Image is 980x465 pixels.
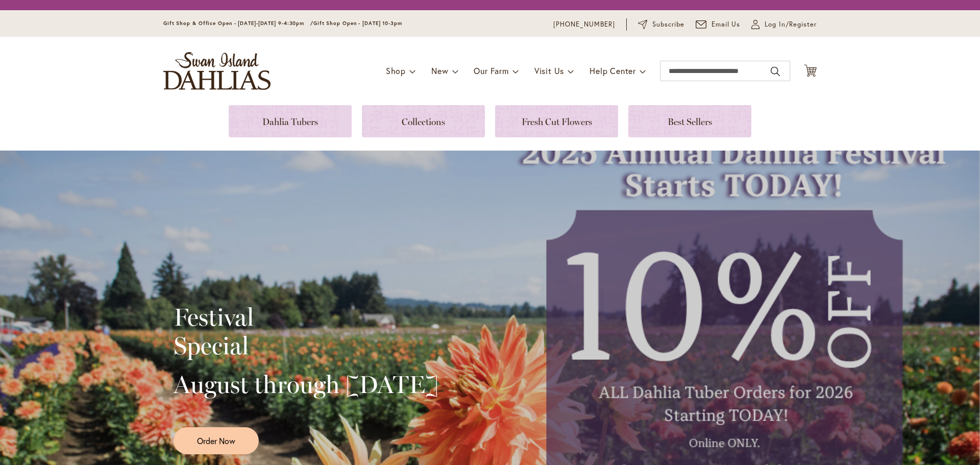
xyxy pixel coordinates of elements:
span: Help Center [590,65,636,76]
span: Gift Shop Open - [DATE] 10-3pm [313,20,402,27]
span: Visit Us [534,65,564,76]
h2: Festival Special [174,303,438,360]
button: Search [771,63,780,80]
h2: August through [DATE] [174,370,438,399]
span: Gift Shop & Office Open - [DATE]-[DATE] 9-4:30pm / [163,20,313,27]
span: Our Farm [474,65,508,76]
a: Email Us [696,19,741,30]
span: New [431,65,448,76]
span: Email Us [712,19,741,30]
span: Shop [386,65,406,76]
a: Log In/Register [751,19,817,30]
span: Order Now [197,435,235,447]
a: store logo [163,52,271,90]
span: Subscribe [652,19,684,30]
a: Order Now [174,427,259,454]
span: Log In/Register [765,19,817,30]
a: Subscribe [638,19,684,30]
a: [PHONE_NUMBER] [553,19,615,30]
